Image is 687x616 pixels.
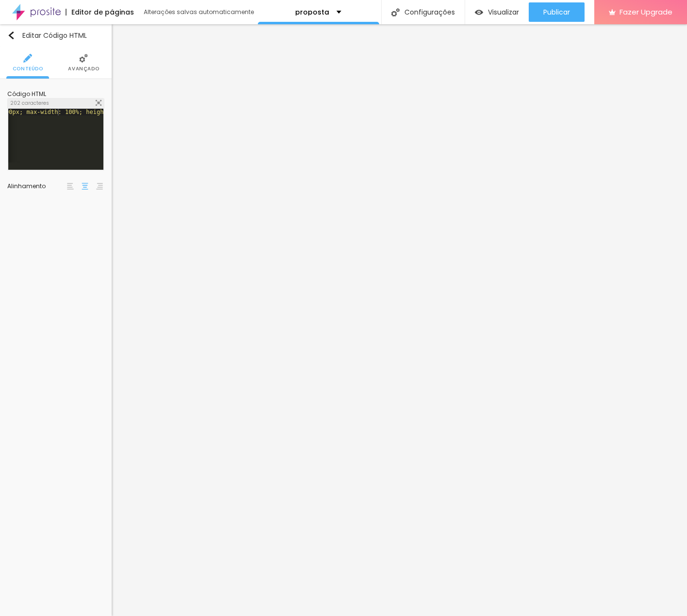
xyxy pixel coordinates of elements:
[67,183,74,190] img: paragraph-left-align.svg
[144,9,255,15] div: Alterações salvas automaticamente
[7,32,15,39] img: Icone
[82,183,88,190] img: paragraph-center-align.svg
[7,183,66,189] div: Alinhamento
[391,8,400,16] img: Icone
[295,9,329,16] p: proposta
[66,9,134,16] div: Editor de páginas
[7,91,104,97] div: Código HTML
[529,2,585,22] button: Publicar
[112,24,687,616] iframe: Editor
[543,8,570,16] span: Publicar
[68,66,99,71] span: Avançado
[475,8,483,16] img: view-1.svg
[465,2,529,22] button: Visualizar
[79,54,88,63] img: Icone
[96,100,101,106] img: Icone
[488,8,519,16] span: Visualizar
[620,8,672,16] span: Fazer Upgrade
[7,32,87,39] div: Editar Código HTML
[96,183,103,190] img: paragraph-right-align.svg
[8,98,104,108] div: 202 caracteres
[13,66,43,71] span: Conteúdo
[23,54,32,63] img: Icone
